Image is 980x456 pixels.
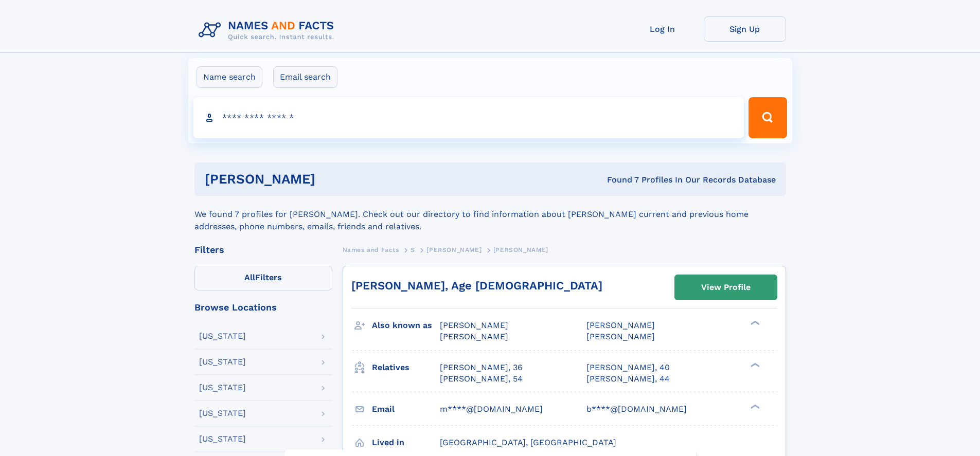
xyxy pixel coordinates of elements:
[372,317,440,334] h3: Also known as
[675,275,777,300] a: View Profile
[199,409,246,417] div: [US_STATE]
[440,332,508,341] span: [PERSON_NAME]
[273,66,337,88] label: Email search
[372,359,440,376] h3: Relatives
[748,320,760,326] div: ❯
[205,173,461,186] h1: [PERSON_NAME]
[586,320,655,330] span: [PERSON_NAME]
[194,266,332,290] label: Filters
[701,276,751,299] div: View Profile
[704,16,786,42] a: Sign Up
[440,320,508,330] span: [PERSON_NAME]
[748,403,760,410] div: ❯
[493,246,548,253] span: [PERSON_NAME]
[199,332,246,340] div: [US_STATE]
[194,16,343,44] img: Logo Names and Facts
[440,437,616,447] span: [GEOGRAPHIC_DATA], [GEOGRAPHIC_DATA]
[440,373,523,385] a: [PERSON_NAME], 54
[194,303,332,312] div: Browse Locations
[199,435,246,443] div: [US_STATE]
[197,66,262,88] label: Name search
[461,174,776,186] div: Found 7 Profiles In Our Records Database
[748,361,760,368] div: ❯
[194,245,332,254] div: Filters
[193,97,744,138] input: search input
[426,246,482,253] span: [PERSON_NAME]
[621,16,704,42] a: Log In
[586,373,670,385] a: [PERSON_NAME], 44
[586,332,655,341] span: [PERSON_NAME]
[372,434,440,451] h3: Lived in
[199,358,246,366] div: [US_STATE]
[411,243,415,256] a: S
[244,272,255,282] span: All
[586,362,670,373] a: [PERSON_NAME], 40
[411,246,415,253] span: S
[351,279,602,292] a: [PERSON_NAME], Age [DEMOGRAPHIC_DATA]
[343,243,399,256] a: Names and Facts
[372,400,440,418] h3: Email
[194,196,786,233] div: We found 7 profiles for [PERSON_NAME]. Check out our directory to find information about [PERSON_...
[749,97,787,138] button: Search Button
[426,243,482,256] a: [PERSON_NAME]
[199,384,246,392] div: [US_STATE]
[440,362,523,373] a: [PERSON_NAME], 36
